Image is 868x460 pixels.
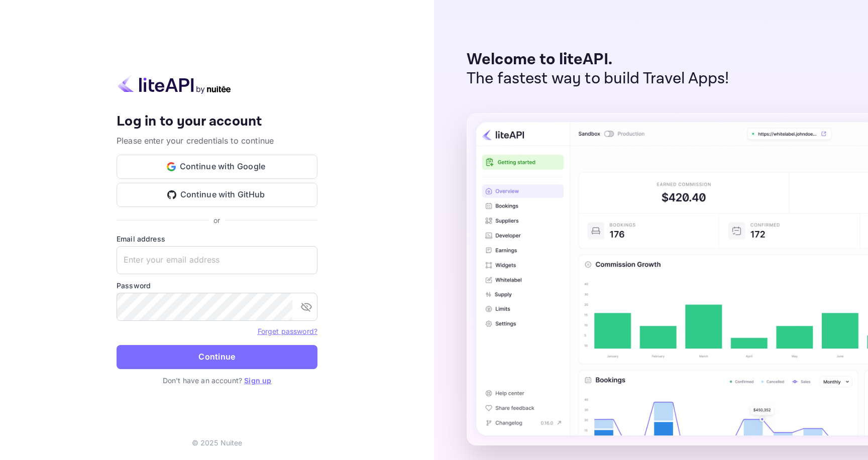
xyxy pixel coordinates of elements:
[296,297,316,317] button: toggle password visibility
[117,280,317,291] label: Password
[213,215,220,225] p: or
[117,234,317,244] label: Email address
[467,50,729,69] p: Welcome to liteAPI.
[258,327,317,335] a: Forget password?
[192,437,243,448] p: © 2025 Nuitee
[117,155,317,179] button: Continue with Google
[117,375,317,386] p: Don't have an account?
[117,183,317,207] button: Continue with GitHub
[117,74,232,94] img: liteapi
[117,345,317,369] button: Continue
[244,376,271,385] a: Sign up
[117,246,317,274] input: Enter your email address
[258,326,317,336] a: Forget password?
[467,69,729,88] p: The fastest way to build Travel Apps!
[117,113,317,131] h4: Log in to your account
[117,135,317,147] p: Please enter your credentials to continue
